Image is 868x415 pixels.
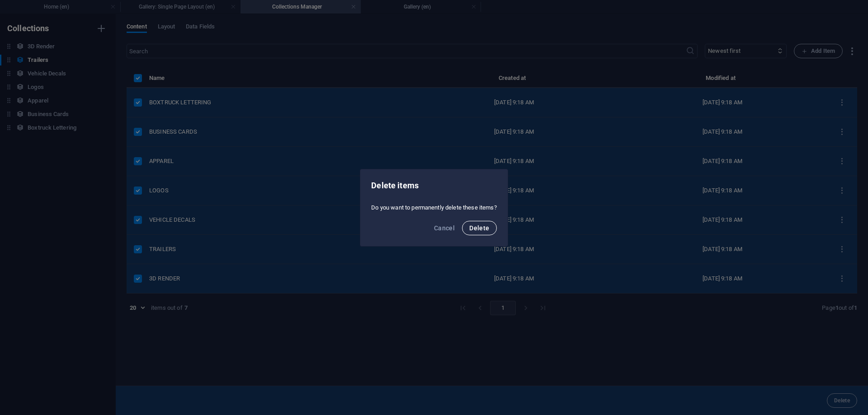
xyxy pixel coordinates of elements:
[462,221,496,235] button: Delete
[434,224,455,232] span: Cancel
[371,180,496,191] h2: Delete items
[469,224,489,232] span: Delete
[430,221,458,235] button: Cancel
[360,200,507,215] div: Do you want to permanently delete these items?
